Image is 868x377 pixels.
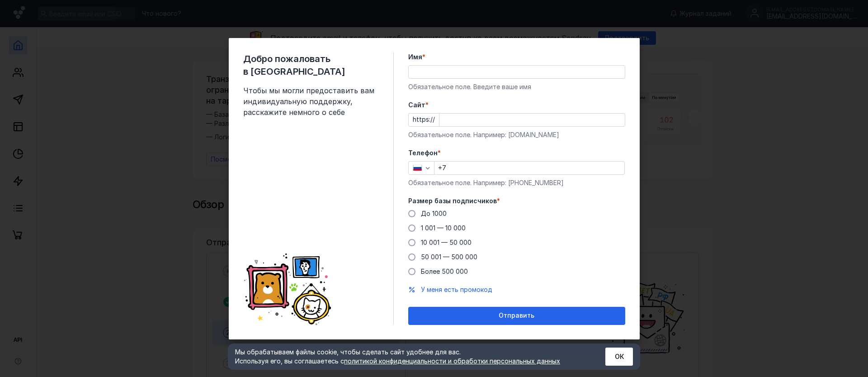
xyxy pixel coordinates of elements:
button: У меня есть промокод [421,285,492,294]
span: Добро пожаловать в [GEOGRAPHIC_DATA] [243,52,379,78]
span: 10 001 — 50 000 [421,239,472,246]
div: Обязательное поле. Например: [PHONE_NUMBER] [408,178,625,187]
span: До 1000 [421,210,447,217]
a: политикой конфиденциальности и обработки персональных данных [344,357,560,365]
span: У меня есть промокод [421,286,492,293]
span: Чтобы мы могли предоставить вам индивидуальную поддержку, расскажите немного о себе [243,85,379,118]
span: Cайт [408,100,425,110]
span: Имя [408,52,422,62]
span: Размер базы подписчиков [408,196,497,205]
div: Обязательное поле. Введите ваше имя [408,82,625,91]
div: Обязательное поле. Например: [DOMAIN_NAME] [408,130,625,139]
button: ОК [605,348,633,366]
span: Более 500 000 [421,267,468,275]
div: Мы обрабатываем файлы cookie, чтобы сделать сайт удобнее для вас. Используя его, вы соглашаетесь c [235,348,583,366]
span: Телефон [408,148,438,157]
button: Отправить [408,307,625,325]
span: 1 001 — 10 000 [421,224,466,232]
span: Отправить [499,312,534,320]
span: 50 001 — 500 000 [421,253,477,261]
